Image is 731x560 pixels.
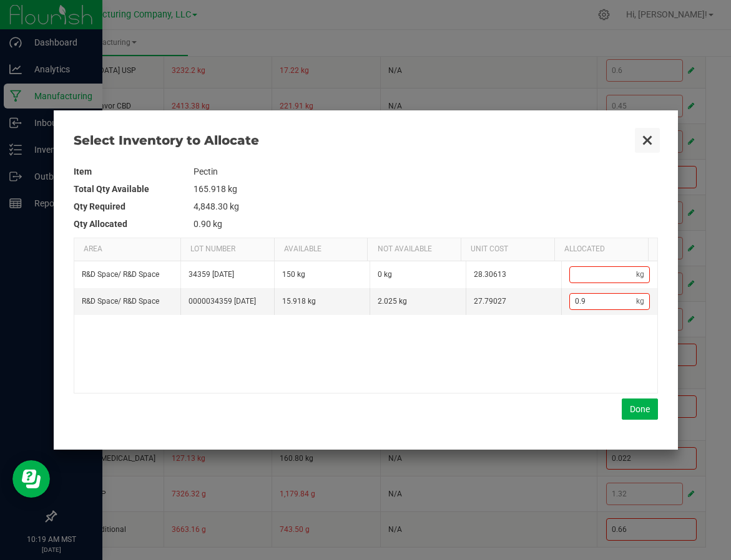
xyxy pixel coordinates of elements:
td: 0 kg [370,261,466,288]
iframe: Resource center [12,460,50,498]
span: R&D Space / R&D Space [82,297,159,306]
span: kg [636,269,649,280]
span: Lot Number [190,244,235,254]
td: 28.30613 [466,261,562,288]
span: Select Inventory to Allocate [74,132,634,149]
span: Unit Cost [471,244,508,254]
td: 0.90 kg [194,215,658,233]
span: Not Available [378,244,432,254]
span: kg [636,296,649,307]
td: 0000034359 [DATE] [180,288,274,315]
td: 150 kg [274,261,370,288]
span: Allocated [564,244,605,254]
td: 27.79027 [466,288,562,315]
span: R&D Space / R&D Space [82,270,159,279]
span: Area [84,244,102,254]
th: Qty Required [74,198,194,215]
td: 2.025 kg [370,288,466,315]
span: Available [284,244,321,254]
td: 15.918 kg [274,288,370,315]
button: Done [622,398,658,420]
th: Total Qty Available [74,180,194,198]
button: Close [634,127,660,153]
td: Pectin [194,163,658,180]
td: 165.918 kg [194,180,658,198]
th: Item [74,163,194,180]
td: 34359 [DATE] [180,261,274,288]
td: 4,848.30 kg [194,198,658,215]
div: Data table [74,238,657,393]
th: Qty Allocated [74,215,194,233]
